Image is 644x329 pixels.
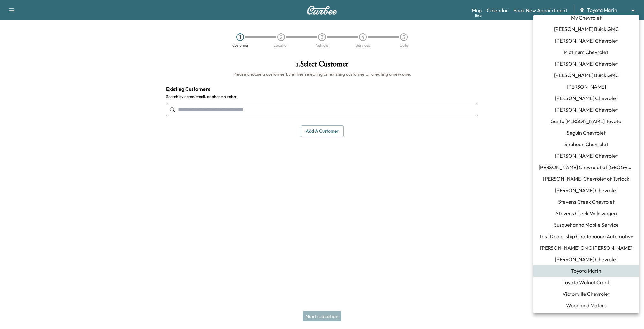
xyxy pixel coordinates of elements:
span: [PERSON_NAME] Chevrolet [555,152,618,160]
span: Santa [PERSON_NAME] Toyota [551,117,621,125]
span: Toyota Marin [571,267,601,275]
span: [PERSON_NAME] Buick GMC [554,25,619,33]
span: [PERSON_NAME] Chevrolet [555,106,618,114]
span: Stevens Creek Chevrolet [558,198,615,206]
span: [PERSON_NAME] Chevrolet [555,37,618,44]
span: [PERSON_NAME] GMC [PERSON_NAME] [540,244,632,252]
span: [PERSON_NAME] [567,83,606,90]
span: Seguin Chevrolet [567,129,606,137]
span: Test Dealership Chattanooga Automotive [539,232,633,240]
span: [PERSON_NAME] Chevrolet [555,60,618,67]
span: [PERSON_NAME] Chevrolet of [GEOGRAPHIC_DATA] [539,163,634,171]
span: My Chevrolet [571,14,602,21]
span: [PERSON_NAME] Buick GMC [554,71,619,79]
span: [PERSON_NAME] Chevrolet [555,255,618,263]
span: [PERSON_NAME] Chevrolet of Turlock [543,175,629,183]
span: Toyota Walnut Creek [563,278,610,286]
span: Shaheen Chevrolet [564,140,608,148]
span: Platinum Chevrolet [564,48,608,56]
span: [PERSON_NAME] Chevrolet [555,186,618,194]
span: Woodland Motors [566,302,607,309]
span: Stevens Creek Volkswagen [556,209,617,217]
span: Susquehanna Mobile Service [554,221,619,229]
span: [PERSON_NAME] Chevrolet [555,94,618,102]
span: Victorville Chevrolet [563,290,610,298]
